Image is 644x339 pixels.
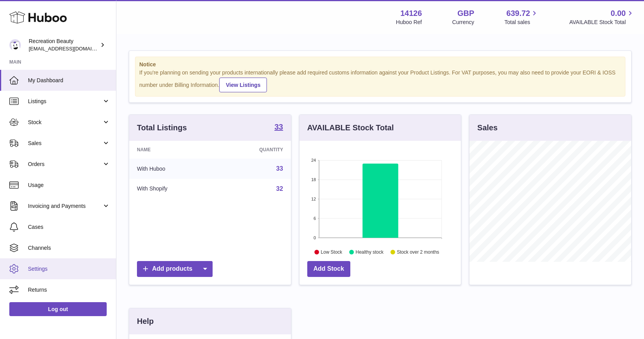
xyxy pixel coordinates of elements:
a: 0.00 AVAILABLE Stock Total [569,8,635,26]
a: 639.72 Total sales [504,8,539,26]
span: My Dashboard [28,77,110,84]
span: Cases [28,223,110,231]
text: Low Stock [321,249,343,255]
span: Listings [28,98,102,105]
span: Settings [28,265,110,273]
h3: AVAILABLE Stock Total [307,123,394,133]
span: Returns [28,286,110,294]
text: 24 [311,158,316,163]
span: Sales [28,140,102,147]
div: If you're planning on sending your products internationally please add required customs informati... [139,69,621,92]
text: 6 [313,216,316,221]
div: Huboo Ref [396,19,422,26]
span: AVAILABLE Stock Total [569,19,635,26]
strong: 14126 [400,8,422,19]
span: 639.72 [506,8,530,19]
div: Recreation Beauty [29,38,99,52]
a: 33 [276,165,283,172]
a: Add Stock [307,261,350,277]
span: 0.00 [611,8,626,19]
th: Quantity [216,141,291,159]
text: 18 [311,177,316,182]
h3: Help [137,316,154,327]
a: View Listings [219,78,267,92]
text: 0 [313,235,316,240]
div: Currency [452,19,474,26]
strong: GBP [457,8,474,19]
span: Orders [28,161,102,168]
h3: Total Listings [137,123,187,133]
th: Name [129,141,216,159]
strong: Notice [139,61,621,68]
span: [EMAIL_ADDRESS][DOMAIN_NAME] [29,45,114,52]
a: 32 [276,185,283,192]
span: Invoicing and Payments [28,202,102,210]
text: Healthy stock [355,249,384,255]
a: 33 [274,123,283,132]
span: Total sales [504,19,539,26]
span: Stock [28,119,102,126]
a: Add products [137,261,213,277]
td: With Shopify [129,179,216,199]
span: Channels [28,244,110,252]
text: 12 [311,197,316,201]
text: Stock over 2 months [397,249,439,255]
td: With Huboo [129,159,216,179]
h3: Sales [477,123,497,133]
img: barney@recreationbeauty.com [9,39,21,51]
a: Log out [9,302,107,316]
span: Usage [28,182,110,189]
strong: 33 [274,123,283,131]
